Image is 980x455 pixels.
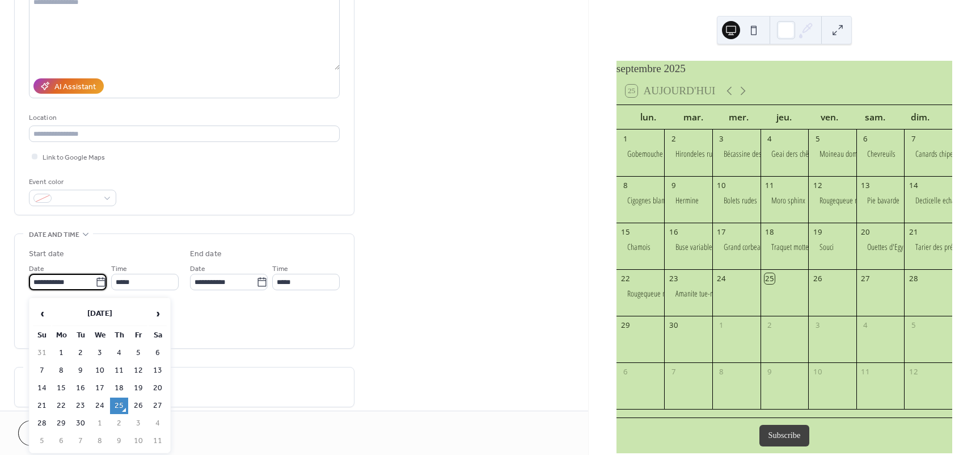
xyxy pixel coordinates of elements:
[29,263,44,275] span: Date
[129,345,147,361] td: 5
[29,176,114,188] div: Event color
[675,241,712,253] div: Buse variable
[91,415,109,432] td: 1
[712,148,761,160] div: Bécassine des marais
[860,180,871,190] div: 13
[52,327,70,344] th: Mo
[867,148,895,160] div: Chevreuils
[764,180,775,190] div: 11
[808,148,856,160] div: Moineau domestique
[860,367,871,377] div: 11
[627,195,677,206] div: Cigognes blanches
[909,227,919,237] div: 21
[71,398,90,414] td: 23
[616,241,665,253] div: Chamois
[669,320,679,331] div: 30
[669,227,679,237] div: 16
[860,273,871,283] div: 27
[129,327,147,344] th: Fr
[856,241,905,253] div: Ouettes d'Egypte
[724,241,764,253] div: Grand corbeau
[43,152,105,164] span: Link to Google Maps
[616,61,952,77] div: septembre 2025
[812,320,822,331] div: 3
[898,105,943,130] div: dim.
[149,398,167,414] td: 27
[915,148,963,160] div: Canards chipeaux
[71,433,90,449] td: 7
[820,148,877,160] div: Moineau domestique
[716,180,726,190] div: 10
[904,241,952,253] div: Tarier des prés
[675,288,734,299] div: Amanite tue-mouches
[812,180,822,190] div: 12
[110,415,128,432] td: 2
[764,273,775,283] div: 25
[716,320,726,331] div: 1
[716,105,762,130] div: mer.
[190,263,205,275] span: Date
[149,380,167,396] td: 20
[626,105,671,130] div: lun.
[712,195,761,206] div: Bolets rudes
[52,345,70,361] td: 1
[867,241,912,253] div: Ouettes d'Egypte
[71,345,90,361] td: 2
[29,112,337,124] div: Location
[33,362,51,379] td: 7
[724,195,757,206] div: Bolets rudes
[904,195,952,206] div: Decticelle echassière
[669,273,679,283] div: 23
[129,433,147,449] td: 10
[110,380,128,396] td: 18
[664,288,712,299] div: Amanite tue-mouches
[761,148,809,160] div: Geai ders chênes
[52,433,70,449] td: 6
[669,367,679,377] div: 7
[915,195,971,206] div: Decticelle echassière
[671,105,716,130] div: mar.
[856,148,905,160] div: Chevreuils
[29,248,64,260] div: Start date
[771,241,815,253] div: Traquet motteux
[860,133,871,144] div: 6
[91,362,109,379] td: 10
[149,345,167,361] td: 6
[149,302,166,325] span: ›
[712,241,761,253] div: Grand corbeau
[110,398,128,414] td: 25
[52,302,147,326] th: [DATE]
[129,380,147,396] td: 19
[716,273,726,283] div: 24
[716,367,726,377] div: 8
[110,362,128,379] td: 11
[909,367,919,377] div: 12
[909,133,919,144] div: 7
[71,380,90,396] td: 16
[91,327,109,344] th: We
[620,133,631,144] div: 1
[808,195,856,206] div: Rougequeue noir
[664,148,712,160] div: Hirondeles rustiques
[860,227,871,237] div: 20
[852,105,898,130] div: sam.
[129,362,147,379] td: 12
[761,241,809,253] div: Traquet motteux
[716,133,726,144] div: 3
[33,415,51,432] td: 28
[812,227,822,237] div: 19
[33,345,51,361] td: 31
[52,398,70,414] td: 22
[190,248,222,260] div: End date
[33,398,51,414] td: 21
[129,398,147,414] td: 26
[33,302,50,325] span: ‹
[18,420,88,446] a: Cancel
[764,320,775,331] div: 2
[669,133,679,144] div: 2
[33,78,104,94] button: AI Assistant
[129,415,147,432] td: 3
[764,227,775,237] div: 18
[110,345,128,361] td: 4
[820,241,834,253] div: Souci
